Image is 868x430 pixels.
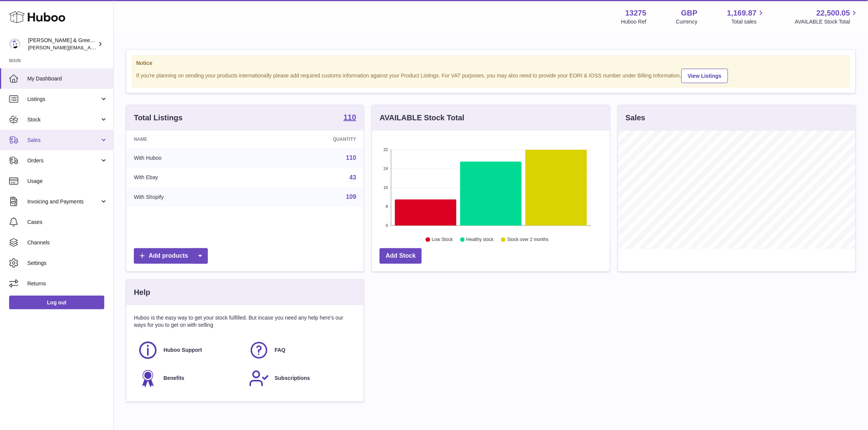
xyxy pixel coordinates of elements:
a: 110 [344,113,356,123]
span: Total sales [731,18,765,25]
img: ellen@bluebadgecompany.co.uk [9,38,20,50]
div: [PERSON_NAME] & Green Ltd [28,37,96,51]
h3: Total Listings [134,113,183,123]
span: AVAILABLE Stock Total [795,18,859,25]
span: 1,169.87 [727,8,757,18]
strong: GBP [681,8,697,18]
a: 43 [350,174,356,181]
text: 16 [384,185,388,190]
h3: Help [134,287,150,298]
a: 109 [346,194,356,200]
a: Huboo Support [138,340,241,361]
a: Log out [9,296,104,309]
span: Subscriptions [275,375,310,382]
a: 1,169.87 Total sales [727,8,766,25]
td: With Ebay [126,168,254,187]
a: FAQ [249,340,352,361]
text: 0 [386,223,388,228]
strong: 110 [344,113,356,121]
text: Stock over 2 months [507,237,549,243]
strong: 13275 [625,8,647,18]
th: Quantity [254,131,364,148]
span: 22,500.05 [816,8,850,18]
span: FAQ [275,347,286,354]
th: Name [126,131,254,148]
div: Huboo Ref [621,18,647,25]
span: Settings [27,260,108,267]
p: Huboo is the easy way to get your stock fulfilled. But incase you need any help here's our ways f... [134,314,356,329]
h3: AVAILABLE Stock Total [380,113,464,123]
h3: Sales [626,113,645,123]
div: If you're planning on sending your products internationally please add required customs informati... [136,68,846,83]
span: Huboo Support [163,347,202,354]
a: View Listings [681,69,728,83]
a: 110 [346,154,356,161]
a: Subscriptions [249,368,352,389]
span: Stock [27,116,100,123]
a: Add Stock [380,248,422,264]
span: Listings [27,96,100,103]
span: Channels [27,239,108,246]
span: Sales [27,137,100,144]
span: [PERSON_NAME][EMAIL_ADDRESS][DOMAIN_NAME] [28,44,152,50]
strong: Notice [136,60,846,67]
td: With Shopify [126,187,254,207]
td: With Huboo [126,148,254,168]
a: Add products [134,248,208,264]
span: Returns [27,280,108,287]
div: Currency [676,18,698,25]
text: Low Stock [432,237,453,243]
span: Orders [27,157,100,164]
span: Benefits [163,375,184,382]
span: My Dashboard [27,75,108,82]
text: Healthy stock [466,237,494,243]
a: Benefits [138,368,241,389]
span: Cases [27,219,108,226]
text: 32 [384,147,388,152]
span: Usage [27,178,108,185]
span: Invoicing and Payments [27,198,100,205]
text: 24 [384,166,388,171]
text: 8 [386,204,388,209]
a: 22,500.05 AVAILABLE Stock Total [795,8,859,25]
